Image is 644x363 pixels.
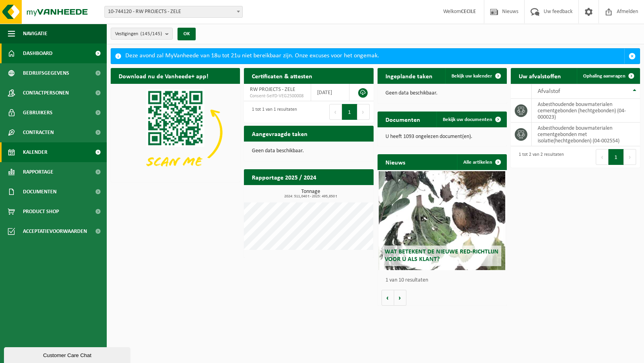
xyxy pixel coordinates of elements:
[445,68,506,84] a: Bekijk uw kalender
[394,290,406,306] button: Volgende
[4,346,132,363] iframe: chat widget
[248,103,297,121] div: 1 tot 1 van 1 resultaten
[342,104,357,120] button: 1
[23,63,69,83] span: Bedrijfsgegevens
[244,169,324,185] h2: Rapportage 2025 / 2024
[583,74,625,79] span: Ophaling aanvragen
[378,112,428,127] h2: Documenten
[436,112,506,127] a: Bekijk uw documenten
[111,68,216,83] h2: Download nu de Vanheede+ app!
[329,104,342,120] button: Previous
[385,134,499,140] p: U heeft 1093 ongelezen document(en).
[451,74,492,79] span: Bekijk uw kalender
[250,93,304,99] span: Consent-SelfD-VEG2500008
[23,123,54,142] span: Contracten
[23,103,53,123] span: Gebruikers
[608,149,624,165] button: 1
[115,28,162,40] span: Vestigingen
[23,182,57,202] span: Documenten
[178,28,196,40] button: OK
[23,83,69,103] span: Contactpersonen
[125,49,624,64] div: Deze avond zal MyVanheede van 18u tot 21u niet bereikbaar zijn. Onze excuses voor het ongemak.
[23,202,59,221] span: Product Shop
[532,123,640,146] td: asbesthoudende bouwmaterialen cementgebonden met isolatie(hechtgebonden) (04-002554)
[378,68,440,83] h2: Ingeplande taken
[252,148,365,154] p: Geen data beschikbaar.
[244,126,315,141] h2: Aangevraagde taken
[23,43,53,63] span: Dashboard
[248,195,373,199] span: 2024: 511,040 t - 2025: 495,850 t
[378,154,413,170] h2: Nieuws
[248,189,373,199] h3: Tonnage
[104,6,243,18] span: 10-744120 - RW PROJECTS - ZELE
[23,24,47,43] span: Navigatie
[23,162,53,182] span: Rapportage
[244,68,320,83] h2: Certificaten & attesten
[379,171,506,270] a: Wat betekent de nieuwe RED-richtlijn voor u als klant?
[461,9,476,15] strong: CECILE
[624,149,636,165] button: Next
[140,31,162,36] count: (145/145)
[457,154,506,170] a: Alle artikelen
[532,99,640,123] td: asbesthoudende bouwmaterialen cementgebonden (hechtgebonden) (04-000023)
[105,6,242,17] span: 10-744120 - RW PROJECTS - ZELE
[577,68,639,84] a: Ophaling aanvragen
[443,117,492,122] span: Bekijk uw documenten
[385,91,499,96] p: Geen data beschikbaar.
[385,278,503,283] p: 1 van 10 resultaten
[315,185,373,200] a: Bekijk rapportage
[596,149,608,165] button: Previous
[511,68,569,83] h2: Uw afvalstoffen
[23,142,47,162] span: Kalender
[111,28,173,40] button: Vestigingen(145/145)
[357,104,370,120] button: Next
[111,84,240,181] img: Download de VHEPlus App
[381,290,394,306] button: Vorige
[385,249,499,263] span: Wat betekent de nieuwe RED-richtlijn voor u als klant?
[515,148,564,166] div: 1 tot 2 van 2 resultaten
[538,88,560,95] span: Afvalstof
[23,221,87,241] span: Acceptatievoorwaarden
[250,87,295,93] span: RW PROJECTS - ZELE
[311,84,350,101] td: [DATE]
